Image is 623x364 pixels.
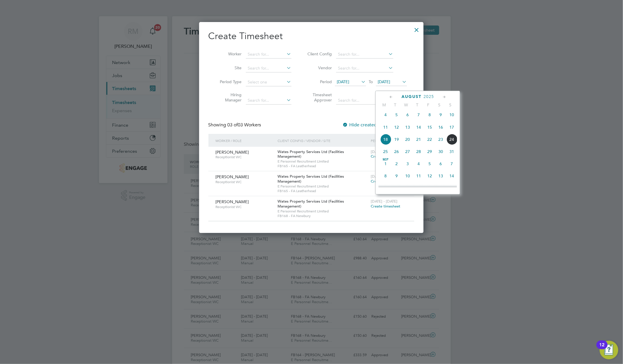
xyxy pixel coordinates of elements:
[216,205,273,209] span: Receptionist WC
[380,170,391,181] span: 8
[380,146,391,157] span: 25
[435,146,446,157] span: 30
[380,158,391,169] span: 1
[391,109,402,120] span: 5
[371,174,398,179] span: [DATE] - [DATE]
[434,102,445,108] span: S
[424,134,435,145] span: 22
[424,170,435,181] span: 12
[306,79,332,84] label: Period
[380,158,391,161] span: Sep
[306,65,332,70] label: Vendor
[435,158,446,169] span: 6
[391,170,402,181] span: 9
[371,179,401,184] span: Create timesheet
[402,170,413,181] span: 10
[216,51,242,57] label: Worker
[343,122,401,128] label: Hide created timesheets
[412,102,423,108] span: T
[435,134,446,145] span: 23
[600,341,618,359] button: Open Resource Center, 12 new notifications
[402,122,413,133] span: 13
[216,174,249,179] span: [PERSON_NAME]
[413,158,424,169] span: 4
[402,134,413,145] span: 20
[208,30,414,42] h2: Create Timesheet
[216,155,273,159] span: Receptionist WC
[278,159,368,164] span: E Personnel Recruitment Limited
[371,199,398,204] span: [DATE] - [DATE]
[246,64,291,72] input: Search for...
[278,199,344,209] span: Wates Property Services Ltd (Facilities Management)
[435,183,446,194] span: 20
[228,122,238,128] span: 03 of
[424,122,435,133] span: 15
[370,134,408,147] div: Period
[278,209,368,214] span: E Personnel Recruitment Limited
[413,134,424,145] span: 21
[424,109,435,120] span: 8
[278,184,368,189] span: E Personnel Recruitment Limited
[371,149,398,154] span: [DATE] - [DATE]
[336,64,393,72] input: Search for...
[402,109,413,120] span: 6
[216,180,273,184] span: Receptionist WC
[378,79,390,84] span: [DATE]
[391,122,402,133] span: 12
[336,97,393,105] input: Search for...
[337,79,350,84] span: [DATE]
[413,183,424,194] span: 18
[445,102,456,108] span: S
[379,102,390,108] span: M
[423,102,434,108] span: F
[401,94,422,99] span: August
[380,134,391,145] span: 18
[391,158,402,169] span: 2
[214,134,276,147] div: Worker / Role
[446,134,457,145] span: 24
[216,150,249,155] span: [PERSON_NAME]
[446,158,457,169] span: 7
[371,204,401,209] span: Create timesheet
[216,65,242,70] label: Site
[276,134,370,147] div: Client Config / Vendor / Site
[246,50,291,59] input: Search for...
[278,164,368,168] span: FB165 - FA Leatherhead
[306,92,332,103] label: Timesheet Approver
[435,170,446,181] span: 13
[246,97,291,105] input: Search for...
[424,158,435,169] span: 5
[380,109,391,120] span: 4
[336,50,393,59] input: Search for...
[228,122,261,128] span: 03 Workers
[413,146,424,157] span: 28
[446,146,457,157] span: 31
[446,109,457,120] span: 10
[208,122,262,128] div: Showing
[216,79,242,84] label: Period Type
[413,122,424,133] span: 14
[424,183,435,194] span: 19
[402,146,413,157] span: 27
[446,183,457,194] span: 21
[391,146,402,157] span: 26
[380,122,391,133] span: 11
[402,183,413,194] span: 17
[391,183,402,194] span: 16
[246,78,291,86] input: Select one
[413,170,424,181] span: 11
[390,102,401,108] span: T
[391,134,402,145] span: 19
[216,92,242,103] label: Hiring Manager
[306,51,332,57] label: Client Config
[278,214,368,218] span: FB168 - FA Newbury
[424,146,435,157] span: 29
[446,170,457,181] span: 14
[367,78,375,85] span: To
[435,122,446,133] span: 16
[599,345,605,352] div: 12
[401,102,412,108] span: W
[402,158,413,169] span: 3
[413,109,424,120] span: 7
[446,122,457,133] span: 17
